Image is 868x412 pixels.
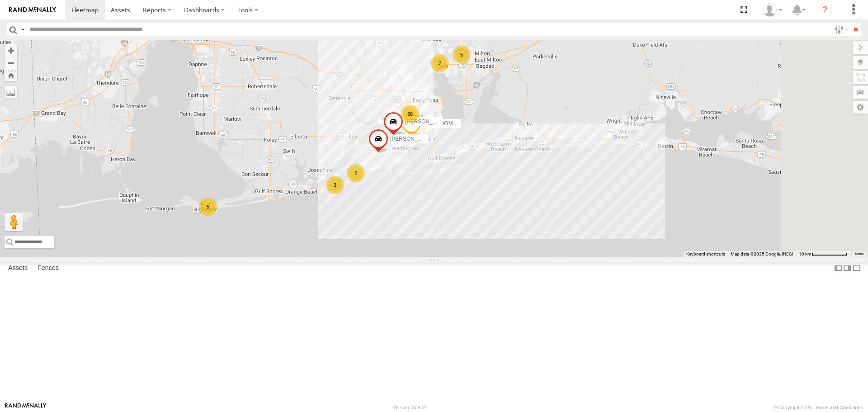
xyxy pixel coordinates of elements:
[773,405,863,410] div: © Copyright 2025 -
[423,120,465,127] span: S-40 BOOM LIFT
[818,3,832,17] i: ?
[5,86,17,99] label: Measure
[796,251,850,257] button: Map Scale: 10 km per 75 pixels
[199,198,217,216] div: 5
[5,213,23,231] button: Drag Pegman onto the map to open Street View
[4,262,32,275] label: Assets
[19,23,26,36] label: Search Query
[854,252,864,256] a: Terms (opens in new tab)
[834,262,843,275] label: Dock Summary Table to the Left
[731,251,793,256] span: Map data ©2025 Google, INEGI
[347,164,365,182] div: 2
[5,403,47,412] a: Visit our Website
[405,118,450,125] span: [PERSON_NAME]
[401,105,419,123] div: 38
[431,54,449,72] div: 7
[843,262,852,275] label: Dock Summary Table to the Right
[815,405,863,410] a: Terms and Conditions
[326,176,344,194] div: 3
[759,3,786,17] div: William Pittman
[390,136,435,142] span: [PERSON_NAME]
[9,7,56,13] img: rand-logo.svg
[799,251,811,256] span: 10 km
[686,251,725,257] button: Keyboard shortcuts
[831,23,850,36] label: Search Filter Options
[5,57,17,69] button: Zoom out
[393,405,427,410] div: Version: 309.01
[852,262,861,275] label: Hide Summary Table
[853,101,868,114] label: Map Settings
[33,262,63,275] label: Fences
[5,44,17,57] button: Zoom in
[5,69,17,81] button: Zoom Home
[453,46,471,64] div: 5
